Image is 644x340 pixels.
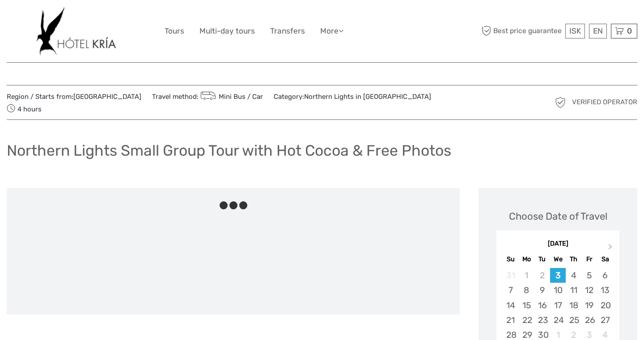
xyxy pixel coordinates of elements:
a: Multi-day tours [199,25,255,38]
a: Tours [165,25,184,38]
div: Choose Thursday, September 25th, 2025 [566,313,581,327]
div: Choose Thursday, September 4th, 2025 [566,268,581,283]
div: Choose Monday, September 8th, 2025 [519,283,534,297]
div: Mo [519,253,534,265]
span: ISK [569,26,581,35]
a: More [320,25,343,38]
a: Mini Bus / Car [199,93,263,101]
div: Choose Friday, September 19th, 2025 [581,298,597,313]
a: Transfers [270,25,305,38]
div: Choose Saturday, September 6th, 2025 [597,268,613,283]
div: Choose Tuesday, September 23rd, 2025 [534,313,550,327]
div: Choose Saturday, September 27th, 2025 [597,313,613,327]
img: verified_operator_grey_128.png [553,95,568,110]
div: Choose Saturday, September 13th, 2025 [597,283,613,297]
div: Choose Thursday, September 18th, 2025 [566,298,581,313]
div: Choose Friday, September 12th, 2025 [581,283,597,297]
div: Choose Thursday, September 11th, 2025 [566,283,581,297]
div: Choose Wednesday, September 24th, 2025 [550,313,566,327]
div: We [550,253,566,265]
span: Verified Operator [572,98,637,107]
div: Choose Monday, September 15th, 2025 [519,298,534,313]
div: Choose Wednesday, September 10th, 2025 [550,283,566,297]
div: Not available Monday, September 1st, 2025 [519,268,534,283]
span: Category: [274,92,431,102]
div: Not available Tuesday, September 2nd, 2025 [534,268,550,283]
div: Th [566,253,581,265]
a: [GEOGRAPHIC_DATA] [73,93,141,101]
div: Choose Sunday, September 14th, 2025 [503,298,518,313]
div: Tu [534,253,550,265]
img: 532-e91e591f-ac1d-45f7-9962-d0f146f45aa0_logo_big.jpg [37,7,116,55]
div: Fr [581,253,597,265]
span: 4 hours [7,102,42,115]
div: Choose Friday, September 26th, 2025 [581,313,597,327]
div: Choose Sunday, September 7th, 2025 [503,283,518,297]
div: Choose Tuesday, September 16th, 2025 [534,298,550,313]
div: Not available Sunday, August 31st, 2025 [503,268,518,283]
span: Region / Starts from: [7,92,141,102]
div: Choose Date of Travel [509,209,607,223]
a: Northern Lights in [GEOGRAPHIC_DATA] [304,93,431,101]
span: Travel method: [152,90,263,102]
div: Su [503,253,518,265]
div: Choose Monday, September 22nd, 2025 [519,313,534,327]
span: 0 [626,26,633,35]
button: Next Month [604,242,619,256]
div: Choose Sunday, September 21st, 2025 [503,313,518,327]
div: EN [589,24,607,38]
div: Sa [597,253,613,265]
div: [DATE] [496,239,619,249]
span: Best price guarantee [480,24,563,38]
div: Choose Wednesday, September 17th, 2025 [550,298,566,313]
div: Choose Tuesday, September 9th, 2025 [534,283,550,297]
div: Choose Saturday, September 20th, 2025 [597,298,613,313]
h1: Northern Lights Small Group Tour with Hot Cocoa & Free Photos [7,141,451,160]
div: Choose Wednesday, September 3rd, 2025 [550,268,566,283]
div: Choose Friday, September 5th, 2025 [581,268,597,283]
